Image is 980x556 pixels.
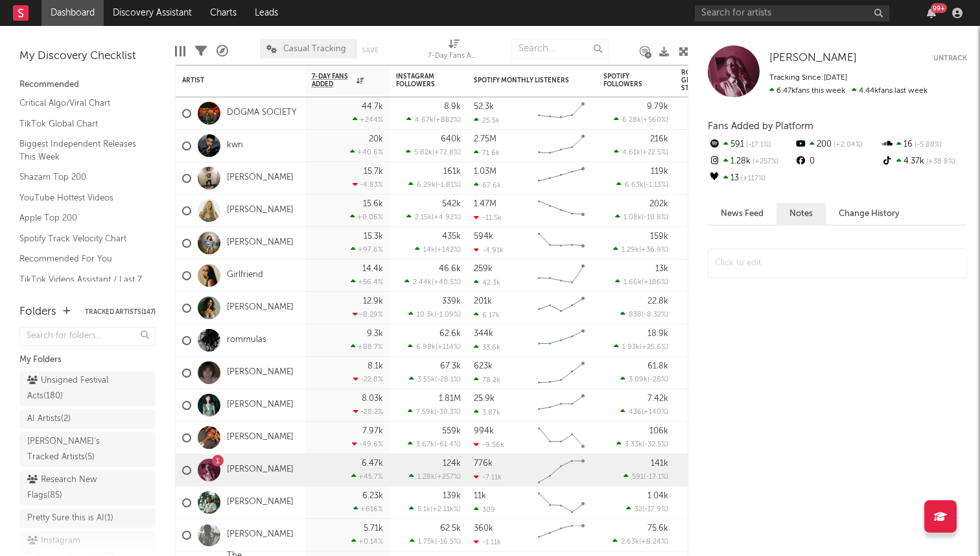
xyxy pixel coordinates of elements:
span: +40.5 % [434,279,459,286]
div: 216k [650,135,668,143]
span: +114 % [437,344,459,351]
div: ( ) [616,180,668,189]
a: [PERSON_NAME] [227,400,294,411]
div: ( ) [408,343,461,351]
div: ( ) [410,537,461,546]
div: Filters [195,32,207,70]
button: Notes [776,203,826,224]
div: Recommended [19,77,156,93]
span: 4.61k [622,149,640,156]
div: ( ) [409,375,461,383]
span: -17.1 % [744,141,771,149]
div: ( ) [616,440,668,448]
svg: Chart title [532,195,590,227]
div: ( ) [415,245,461,254]
span: -10.8 % [644,214,666,221]
a: [PERSON_NAME] [227,205,294,216]
span: 6.28k [622,117,641,124]
svg: Chart title [532,487,590,519]
div: 2.75M [474,135,496,143]
div: 559k [442,427,461,435]
div: 22.8k [647,297,668,306]
div: 33.6k [474,343,500,352]
div: 15.3k [364,232,383,241]
a: Recommended For You [19,252,143,266]
div: 71.6k [474,149,500,157]
span: 6.47k fans this week [769,87,845,95]
span: +140 % [644,409,666,416]
svg: Chart title [532,454,590,487]
span: 1.75k [418,538,435,546]
div: 15.6k [363,200,383,208]
span: 32 [635,506,642,513]
div: 13 [708,170,794,187]
div: 141k [651,459,668,468]
div: Instagram Followers [396,73,441,88]
span: 1.28k [417,474,435,481]
div: 7-Day Fans Added (7-Day Fans Added) [428,49,480,64]
a: YouTube Hottest Videos [19,191,143,205]
span: 1.66k [624,279,642,286]
div: 6.47k [362,459,383,468]
button: 99+ [927,8,936,18]
div: 16 [881,136,967,153]
button: News Feed [708,203,776,224]
span: 14k [423,247,435,254]
a: [PERSON_NAME] [227,367,294,378]
span: -1.09 % [436,311,459,319]
span: 3.55k [417,376,435,383]
div: ( ) [624,472,668,481]
div: ( ) [404,278,461,286]
span: -17.9 % [644,506,666,513]
div: ( ) [626,505,668,513]
div: ( ) [409,472,461,481]
div: 6.17k [474,311,500,319]
div: -8.29 % [353,310,383,319]
div: 11k [474,492,486,500]
span: +4.92 % [434,214,459,221]
span: 3.09k [629,376,647,383]
svg: Chart title [532,357,590,389]
div: 5.71k [364,524,383,533]
a: rommulas [227,335,266,346]
a: TikTok Global Chart [19,117,143,131]
a: [PERSON_NAME] [227,302,294,313]
a: [PERSON_NAME] [227,529,294,540]
div: 1.81M [439,394,461,403]
div: -22.8 % [353,375,383,383]
span: -61.4 % [436,441,459,448]
div: ( ) [408,180,461,189]
div: 360k [474,524,493,533]
div: 7-Day Fans Added (7-Day Fans Added) [428,32,480,70]
a: Spotify Track Velocity Chart [19,232,143,246]
span: 4.44k fans last week [769,87,927,95]
a: AI Artists(2) [19,409,156,429]
span: +142 % [437,247,459,254]
div: 8.9k [444,103,461,111]
span: Fans Added by Platform [708,121,813,131]
input: Search for artists [695,5,889,21]
a: [PERSON_NAME] [227,497,294,508]
div: Spotify Followers [603,73,649,88]
div: -1.11k [474,538,501,546]
div: AI Artists ( 2 ) [27,411,71,427]
a: Biggest Independent Releases This Week [19,137,143,163]
svg: Chart title [532,422,590,454]
div: 9.3k [367,330,383,338]
span: -1.13 % [646,182,666,189]
div: ( ) [612,537,668,546]
div: 161k [443,167,461,176]
div: ( ) [408,407,461,416]
span: 1.08k [624,214,642,221]
span: -28 % [649,376,666,383]
span: +882 % [436,117,459,124]
div: ( ) [613,245,668,254]
div: Edit Columns [175,32,185,70]
a: Critical Algo/Viral Chart [19,96,143,110]
div: 106k [649,427,668,435]
span: 7.59k [416,409,434,416]
div: [PERSON_NAME]'s Tracked Artists ( 5 ) [27,434,119,465]
span: +117 % [739,175,765,182]
div: 339k [442,297,461,306]
span: 2.63k [621,538,639,546]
